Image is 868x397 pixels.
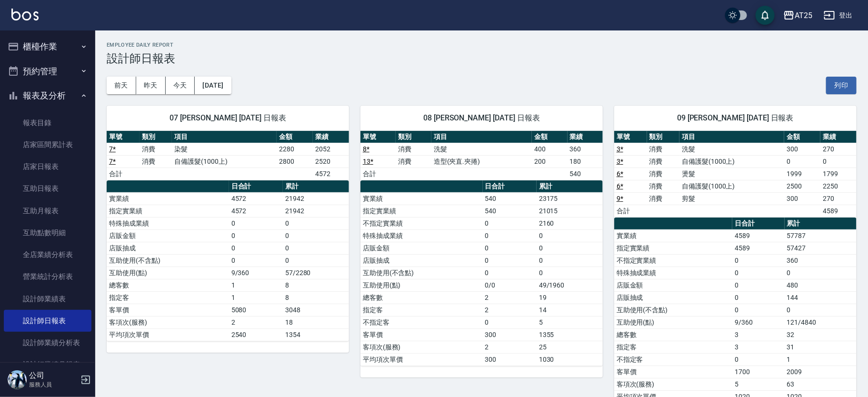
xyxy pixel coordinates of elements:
[785,279,857,291] td: 480
[785,316,857,328] td: 121/4840
[172,143,277,155] td: 染髮
[283,180,349,193] th: 累計
[107,242,229,254] td: 店販抽成
[8,370,27,389] img: Person
[4,244,91,266] a: 全店業績分析表
[784,192,820,205] td: 300
[785,353,857,366] td: 1
[614,279,732,291] td: 店販金額
[107,131,349,180] table: a dense table
[732,279,785,291] td: 0
[107,205,229,217] td: 指定實業績
[229,254,283,267] td: 0
[785,242,857,254] td: 57427
[277,131,313,143] th: 金額
[4,83,91,108] button: 報表及分析
[313,168,349,180] td: 4572
[229,316,283,328] td: 2
[431,155,532,168] td: 造型(夾直.夾捲)
[283,205,349,217] td: 21942
[614,353,732,366] td: 不指定客
[107,267,229,279] td: 互助使用(點)
[431,143,532,155] td: 洗髮
[483,217,537,229] td: 0
[396,143,431,155] td: 消費
[360,328,483,341] td: 客單價
[4,59,91,84] button: 預約管理
[537,304,603,316] td: 14
[396,155,431,168] td: 消費
[360,353,483,366] td: 平均項次單價
[360,180,603,366] table: a dense table
[537,316,603,328] td: 5
[483,180,537,193] th: 日合計
[537,267,603,279] td: 0
[820,155,857,168] td: 0
[229,180,283,193] th: 日合計
[140,131,172,143] th: 類別
[283,254,349,267] td: 0
[140,155,172,168] td: 消費
[195,77,231,94] button: [DATE]
[283,316,349,328] td: 18
[483,341,537,353] td: 2
[277,143,313,155] td: 2280
[647,180,680,192] td: 消費
[820,7,857,24] button: 登出
[372,113,591,123] span: 08 [PERSON_NAME] [DATE] 日報表
[647,155,680,168] td: 消費
[107,254,229,267] td: 互助使用(不含點)
[732,378,785,390] td: 5
[537,341,603,353] td: 25
[784,143,820,155] td: 300
[483,229,537,242] td: 0
[229,304,283,316] td: 5080
[107,217,229,229] td: 特殊抽成業績
[107,229,229,242] td: 店販金額
[118,113,338,123] span: 07 [PERSON_NAME] [DATE] 日報表
[614,254,732,267] td: 不指定實業績
[785,366,857,378] td: 2009
[537,229,603,242] td: 0
[283,291,349,304] td: 8
[732,341,785,353] td: 3
[283,328,349,341] td: 1354
[785,218,857,230] th: 累計
[614,205,647,217] td: 合計
[820,143,857,155] td: 270
[784,155,820,168] td: 0
[532,131,567,143] th: 金額
[29,371,78,380] h5: 公司
[784,168,820,180] td: 1999
[4,112,91,134] a: 報表目錄
[614,131,857,218] table: a dense table
[647,143,680,155] td: 消費
[4,310,91,332] a: 設計師日報表
[785,328,857,341] td: 32
[732,229,785,242] td: 4589
[614,366,732,378] td: 客單價
[360,316,483,328] td: 不指定客
[483,267,537,279] td: 0
[647,131,680,143] th: 類別
[140,143,172,155] td: 消費
[107,131,140,143] th: 單號
[537,192,603,205] td: 23175
[313,143,349,155] td: 2052
[568,143,603,155] td: 360
[568,131,603,143] th: 業績
[647,168,680,180] td: 消費
[229,192,283,205] td: 4572
[483,242,537,254] td: 0
[283,229,349,242] td: 0
[360,254,483,267] td: 店販抽成
[166,77,195,94] button: 今天
[785,254,857,267] td: 360
[785,291,857,304] td: 144
[614,131,647,143] th: 單號
[679,155,784,168] td: 自備護髮(1000上)
[107,180,349,341] table: a dense table
[483,304,537,316] td: 2
[360,131,396,143] th: 單號
[4,34,91,59] button: 櫃檯作業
